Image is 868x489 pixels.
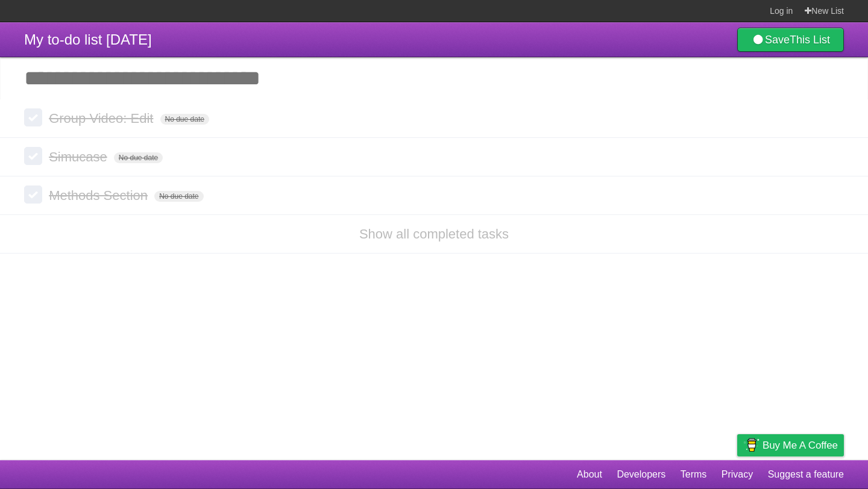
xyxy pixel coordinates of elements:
span: Buy me a coffee [763,435,838,456]
img: Buy me a coffee [743,435,759,455]
b: This List [790,34,830,46]
a: Show all completed tasks [359,226,509,241]
a: Terms [681,463,707,486]
span: Simucase [49,149,110,164]
label: Done [24,185,42,204]
a: SaveThis List [737,28,844,52]
span: My to-do list [DATE] [24,31,152,48]
span: No due date [154,191,203,202]
a: Developers [617,463,665,486]
a: About [577,463,602,486]
label: Done [24,108,42,126]
label: Done [24,147,42,165]
span: Group Video: Edit [49,111,156,126]
a: Buy me a coffee [737,434,844,456]
a: Privacy [722,463,753,486]
span: No due date [114,152,163,163]
span: No due date [160,114,209,125]
a: Suggest a feature [768,463,844,486]
span: Methods Section [49,188,151,203]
